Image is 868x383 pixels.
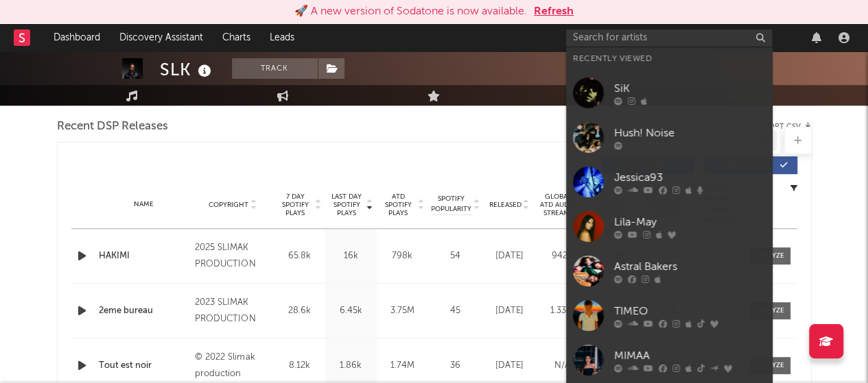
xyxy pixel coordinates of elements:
a: 2eme bureau [99,304,189,318]
div: [DATE] [486,304,532,318]
a: MIMAA [566,338,772,382]
a: Discovery Assistant [110,24,213,51]
div: 6.45k [329,304,373,318]
div: 8.12k [277,359,322,373]
div: Hush! Noise [614,125,765,141]
a: Lila-May [566,204,772,249]
button: Track [232,58,318,79]
a: Leads [260,24,304,51]
div: 45 [432,304,480,318]
div: SLK [160,58,215,81]
div: Astral Bakers [614,258,765,275]
div: Jessica93 [614,169,765,186]
a: Jessica93 [566,160,772,204]
div: 65.8k [277,249,322,263]
div: Recently Viewed [573,51,765,67]
button: Refresh [534,3,574,20]
div: 2025 SLIMAK PRODUCTION [195,240,270,273]
div: SiK [614,80,765,97]
a: Astral Bakers [566,249,772,293]
a: Charts [213,24,260,51]
div: © 2022 Slimak production [195,349,270,382]
button: Export CSV [755,123,812,131]
div: 🚀 A new version of Sodatone is now available. [294,3,527,20]
span: Global ATD Audio Streams [539,193,577,217]
input: Search for artists [566,29,772,47]
a: SiK [566,71,772,115]
div: [DATE] [486,359,532,373]
div: 1.33M [539,304,585,318]
a: Tout est noir [99,359,189,373]
span: ATD Spotify Plays [380,193,417,217]
span: Spotify Popularity [431,194,471,214]
div: MIMAA [614,347,765,364]
span: 7 Day Spotify Plays [277,193,314,217]
a: HAKIMI [99,249,189,263]
div: 798k [380,249,425,263]
span: Copyright [209,201,248,209]
div: 942k [539,249,585,263]
div: TIMEO [614,303,765,319]
div: Name [99,199,189,210]
div: 28.6k [277,304,322,318]
div: [DATE] [486,249,532,263]
a: TIMEO [566,293,772,338]
div: 16k [329,249,373,263]
div: N/A [539,359,585,373]
div: 2023 SLIMAK PRODUCTION [195,295,270,328]
div: 1.86k [329,359,373,373]
span: Last Day Spotify Plays [329,193,365,217]
a: Hush! Noise [566,115,772,160]
span: Recent DSP Releases [57,119,168,135]
div: 54 [432,249,480,263]
div: Lila-May [614,214,765,230]
div: 1.74M [380,359,425,373]
div: 36 [432,359,480,373]
span: Released [489,201,521,209]
a: Dashboard [44,24,110,51]
div: 3.75M [380,304,425,318]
